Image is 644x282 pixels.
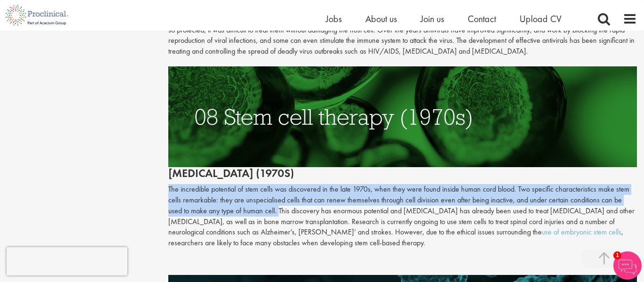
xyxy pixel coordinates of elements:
[365,13,397,25] a: About us
[542,227,621,237] a: use of embryonic stem cells
[168,66,637,179] h2: [MEDICAL_DATA] (1970s)
[613,251,621,259] span: 1
[326,13,342,25] a: Jobs
[613,251,642,280] img: Chatbot
[468,13,496,25] a: Contact
[520,13,561,25] a: Upload CV
[168,184,637,249] p: The incredible potential of stem cells was discovered in the late 1970s, when they were found ins...
[7,247,127,275] iframe: reCAPTCHA
[421,13,444,25] a: Join us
